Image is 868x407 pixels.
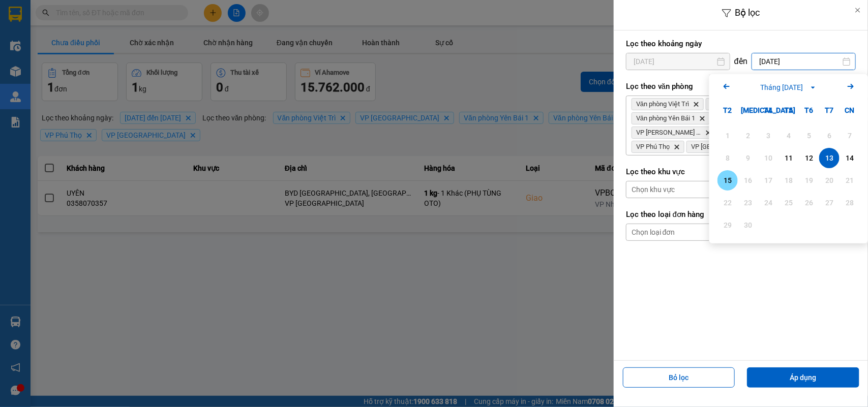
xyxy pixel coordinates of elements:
div: Not available. Thứ Sáu, tháng 09 26 2025. [799,193,819,213]
svg: Arrow Right [845,80,857,92]
div: đến [730,56,752,67]
label: Lọc theo khoảng ngày [626,39,856,49]
div: 26 [802,197,816,209]
div: 14 [843,152,857,164]
span: VP Phú Thọ [636,143,670,151]
label: Lọc theo loại đơn hàng [626,209,856,220]
span: VP Nam Định [691,143,756,151]
span: Văn phòng Việt Trì, close by backspace [632,98,704,110]
label: Lọc theo văn phòng [626,81,856,91]
div: 16 [741,174,755,186]
div: Not available. Chủ Nhật, tháng 09 7 2025. [840,126,860,146]
div: Not available. Thứ Hai, tháng 09 22 2025. [717,193,738,213]
div: 17 [761,174,775,186]
div: 30 [741,219,755,231]
div: Not available. Thứ Năm, tháng 09 4 2025. [779,126,799,146]
span: VP Ninh Bình, close by backspace [706,98,790,110]
div: 15 [721,174,735,186]
div: Not available. Thứ Ba, tháng 09 9 2025. [738,148,758,168]
div: Not available. Thứ Bảy, tháng 09 6 2025. [819,126,840,146]
label: Lọc theo khu vực [626,167,856,177]
svg: Delete [674,144,680,150]
div: Not available. Thứ Năm, tháng 09 18 2025. [779,170,799,191]
div: Calendar. [709,74,868,243]
span: VP Nam Định, close by backspace [686,141,771,153]
div: 23 [741,197,755,209]
span: VP Trần Phú TB [636,129,701,137]
svg: Arrow Left [721,80,733,92]
div: 9 [741,152,755,164]
div: 18 [782,174,796,186]
div: Not available. Thứ Ba, tháng 09 16 2025. [738,170,758,191]
div: 7 [843,130,857,142]
div: 24 [761,197,775,209]
div: Not available. Thứ Tư, tháng 09 17 2025. [758,170,779,191]
div: Not available. Thứ Bảy, tháng 09 20 2025. [819,170,840,191]
svg: Delete [699,115,705,121]
div: 6 [822,130,836,142]
div: 19 [802,174,816,186]
div: Choose Thứ Sáu, tháng 09 12 2025. It's available. [799,148,819,168]
div: 22 [721,197,735,209]
span: Văn phòng Yên Bái 1 [636,114,695,122]
div: Not available. Thứ Bảy, tháng 09 27 2025. [819,193,840,213]
div: 8 [721,152,735,164]
div: T6 [799,100,819,120]
div: 21 [843,174,857,186]
div: Selected. Thứ Bảy, tháng 09 13 2025. It's available. [819,148,840,168]
div: 2 [741,130,755,142]
div: 20 [822,174,836,186]
div: 3 [761,130,775,142]
div: T7 [819,100,840,120]
div: 1 [721,130,735,142]
button: Next month. [845,80,857,94]
div: Not available. Thứ Sáu, tháng 09 19 2025. [799,170,819,191]
button: Bỏ lọc [623,367,735,388]
svg: Delete [693,101,699,107]
div: 27 [822,197,836,209]
span: Bộ lọc [735,7,760,18]
div: Not available. Thứ Hai, tháng 09 29 2025. [717,215,738,235]
div: 11 [782,152,796,164]
div: Chọn khu vực [632,184,675,195]
div: CN [840,100,860,120]
div: [MEDICAL_DATA] [738,100,758,120]
div: Choose Thứ Năm, tháng 09 11 2025. It's available. [779,148,799,168]
div: 10 [761,152,775,164]
div: Not available. Thứ Tư, tháng 09 10 2025. [758,148,779,168]
div: 12 [802,152,816,164]
input: Select a date. [752,53,855,70]
div: Not available. Thứ Tư, tháng 09 3 2025. [758,126,779,146]
div: Not available. Thứ Hai, tháng 09 8 2025. [717,148,738,168]
div: T4 [758,100,779,120]
div: T5 [779,100,799,120]
div: Not available. Thứ Ba, tháng 09 2 2025. [738,126,758,146]
span: VP Phú Thọ, close by backspace [632,141,684,153]
div: Chọn loại đơn [632,227,675,237]
div: Not available. Thứ Sáu, tháng 09 5 2025. [799,126,819,146]
div: 25 [782,197,796,209]
button: Tháng [DATE] [757,82,820,93]
div: Not available. Thứ Tư, tháng 09 24 2025. [758,193,779,213]
div: 13 [822,152,836,164]
div: Not available. Thứ Hai, tháng 09 1 2025. [717,126,738,146]
div: Choose Thứ Hai, tháng 09 15 2025. It's available. [717,170,738,191]
button: Áp dụng [747,367,859,388]
div: Choose Chủ Nhật, tháng 09 14 2025. It's available. [840,148,860,168]
div: 4 [782,130,796,142]
div: Not available. Chủ Nhật, tháng 09 28 2025. [840,193,860,213]
span: VP Trần Phú TB, close by backspace [632,127,716,139]
button: Previous month. [721,80,733,94]
span: Văn phòng Yên Bái 1, close by backspace [632,112,710,124]
div: 5 [802,130,816,142]
div: Not available. Chủ Nhật, tháng 09 21 2025. [840,170,860,191]
div: Not available. Thứ Ba, tháng 09 23 2025. [738,193,758,213]
div: Not available. Thứ Ba, tháng 09 30 2025. [738,215,758,235]
span: Văn phòng Việt Trì [636,100,689,108]
div: 28 [843,197,857,209]
svg: Delete [705,130,711,136]
input: Select a date. [626,53,730,70]
div: 29 [721,219,735,231]
div: Not available. Thứ Năm, tháng 09 25 2025. [779,193,799,213]
div: T2 [717,100,738,120]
